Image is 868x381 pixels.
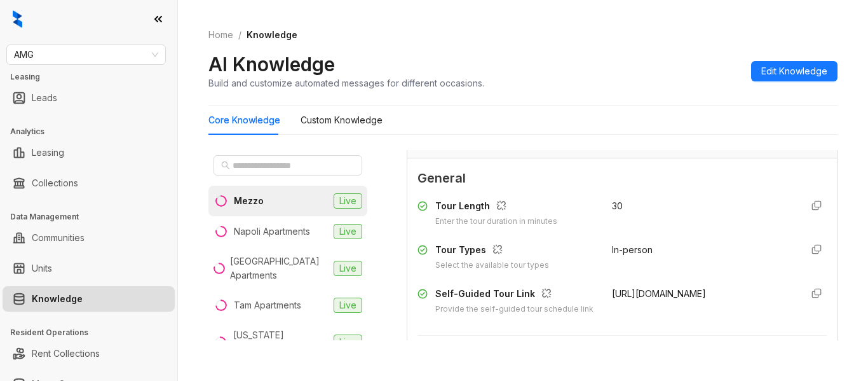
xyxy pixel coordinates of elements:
[417,169,827,188] span: General
[10,211,177,223] h3: Data Management
[334,193,362,209] span: Live
[208,76,484,90] div: Build and customize automated messages for different occasions.
[435,260,549,272] div: Select the available tour types
[234,225,310,239] div: Napoli Apartments
[234,298,301,312] div: Tam Apartments
[32,286,83,312] a: Knowledge
[14,45,158,64] span: AMG
[301,113,383,127] div: Custom Knowledge
[13,10,22,28] img: logo
[32,256,52,281] a: Units
[612,288,706,299] span: [URL][DOMAIN_NAME]
[435,303,593,315] div: Provide the self-guided tour schedule link
[3,85,175,111] li: Leads
[247,29,297,40] span: Knowledge
[3,286,175,312] li: Knowledge
[32,225,85,251] a: Communities
[32,85,57,111] a: Leads
[334,261,362,276] span: Live
[10,71,177,83] h3: Leasing
[208,113,280,127] div: Core Knowledge
[435,199,557,216] div: Tour Length
[3,256,175,281] li: Units
[10,327,177,338] h3: Resident Operations
[334,298,362,313] span: Live
[221,161,230,170] span: search
[334,224,362,239] span: Live
[3,140,175,165] li: Leasing
[3,225,175,251] li: Communities
[32,170,78,196] a: Collections
[435,287,593,303] div: Self-Guided Tour Link
[435,243,549,260] div: Tour Types
[32,341,100,366] a: Rent Collections
[32,140,64,165] a: Leasing
[751,61,837,81] button: Edit Knowledge
[3,170,175,196] li: Collections
[612,199,791,213] div: 30
[3,341,175,366] li: Rent Collections
[761,64,827,78] span: Edit Knowledge
[238,28,241,42] li: /
[234,194,264,208] div: Mezzo
[612,244,653,255] span: In-person
[230,254,329,282] div: [GEOGRAPHIC_DATA] Apartments
[206,28,236,42] a: Home
[435,216,557,228] div: Enter the tour duration in minutes
[233,328,329,356] div: [US_STATE] Apartments
[334,335,362,350] span: Live
[208,52,335,76] h2: AI Knowledge
[10,126,177,137] h3: Analytics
